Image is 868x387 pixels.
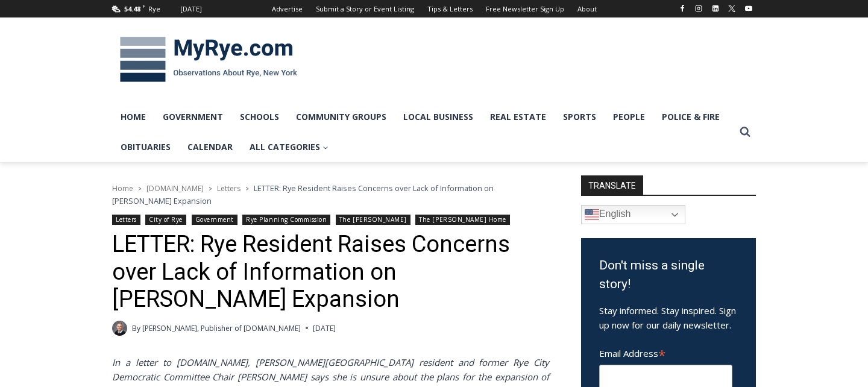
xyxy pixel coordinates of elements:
a: The [PERSON_NAME] Home [415,215,510,225]
strong: TRANSLATE [581,175,643,195]
a: The [PERSON_NAME] [336,215,410,225]
a: Letters [217,183,241,193]
a: [PERSON_NAME], Publisher of [DOMAIN_NAME] [142,323,301,333]
a: Government [192,215,237,225]
a: People [605,102,653,132]
a: Instagram [691,1,706,16]
span: > [138,184,142,193]
span: 54.48 [124,4,140,13]
nav: Breadcrumbs [112,182,549,207]
a: Police & Fire [653,102,728,132]
span: > [209,184,212,193]
span: By [132,322,140,334]
a: YouTube [741,1,756,16]
img: en [585,207,599,222]
a: Rye Planning Commission [242,215,330,225]
a: Author image [112,321,127,336]
a: English [581,205,685,224]
span: LETTER: Rye Resident Raises Concerns over Lack of Information on [PERSON_NAME] Expansion [112,183,494,206]
h3: Don't miss a single story! [599,256,738,294]
a: Home [112,183,133,193]
a: Facebook [675,1,690,16]
h1: LETTER: Rye Resident Raises Concerns over Lack of Information on [PERSON_NAME] Expansion [112,231,549,313]
span: F [142,2,145,9]
div: [DATE] [180,4,202,14]
img: MyRye.com [112,28,305,91]
a: Schools [231,102,288,132]
a: [DOMAIN_NAME] [146,183,204,193]
nav: Primary Navigation [112,102,734,163]
a: All Categories [241,132,337,162]
p: Stay informed. Stay inspired. Sign up now for our daily newsletter. [599,303,738,332]
time: [DATE] [313,322,336,334]
a: Obituaries [112,132,179,162]
a: Linkedin [708,1,723,16]
span: All Categories [250,140,329,154]
a: Calendar [179,132,241,162]
a: Sports [555,102,605,132]
a: City of Rye [145,215,186,225]
a: Letters [112,215,140,225]
a: Community Groups [288,102,395,132]
span: > [245,184,249,193]
button: View Search Form [734,121,756,143]
div: Rye [148,4,160,14]
label: Email Address [599,341,732,363]
a: Local Business [395,102,482,132]
a: Government [154,102,231,132]
a: Home [112,102,154,132]
a: Real Estate [482,102,555,132]
a: X [725,1,739,16]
